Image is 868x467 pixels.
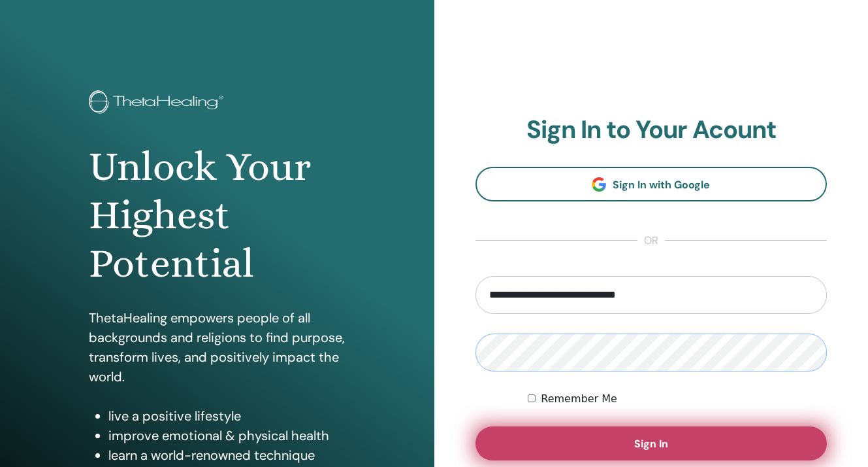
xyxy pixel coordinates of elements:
button: Sign In [475,426,828,460]
span: Sign In [634,437,668,451]
div: Keep me authenticated indefinitely or until I manually logout [528,391,827,407]
li: improve emotional & physical health [108,426,346,445]
span: or [637,233,665,249]
a: Sign In with Google [475,167,828,201]
h1: Unlock Your Highest Potential [89,143,346,288]
h2: Sign In to Your Acount [475,115,828,145]
label: Remember Me [541,391,617,407]
span: Sign In with Google [613,178,710,192]
p: ThetaHealing empowers people of all backgrounds and religions to find purpose, transform lives, a... [89,308,346,387]
li: learn a world-renowned technique [108,445,346,465]
li: live a positive lifestyle [108,406,346,426]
